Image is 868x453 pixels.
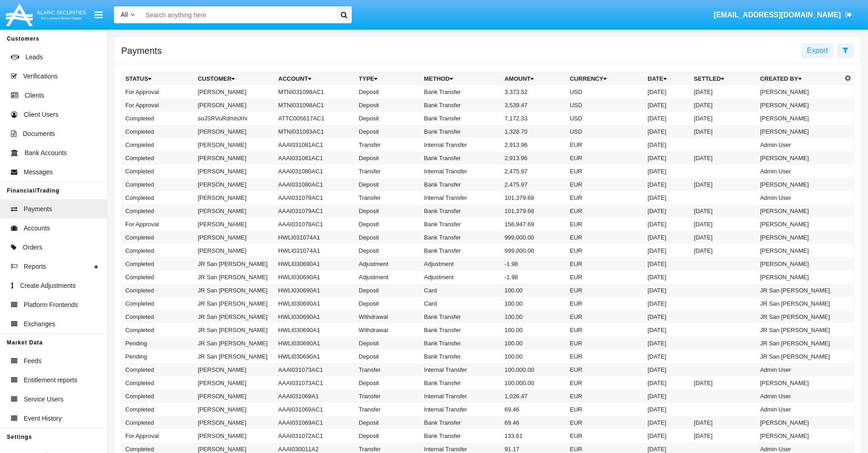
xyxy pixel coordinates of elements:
[194,363,275,376] td: [PERSON_NAME]
[194,218,275,231] td: [PERSON_NAME]
[644,390,690,403] td: [DATE]
[421,244,501,257] td: Bank Transfer
[756,191,842,204] td: Admin User
[355,151,420,165] td: Deposit
[690,376,756,390] td: [DATE]
[756,271,842,284] td: [PERSON_NAME]
[566,403,644,416] td: EUR
[644,323,690,337] td: [DATE]
[644,99,690,112] td: [DATE]
[194,99,275,112] td: [PERSON_NAME]
[644,337,690,350] td: [DATE]
[501,218,566,231] td: 156,947.69
[5,1,87,28] img: Logo image
[566,376,644,390] td: EUR
[122,416,194,429] td: Completed
[501,257,566,271] td: -1.98
[421,363,501,376] td: Internal Transfer
[501,429,566,443] td: 133.61
[644,151,690,165] td: [DATE]
[756,337,842,350] td: JR San [PERSON_NAME]
[566,138,644,151] td: EUR
[275,244,355,257] td: HWLI031074A1
[644,85,690,99] td: [DATE]
[501,403,566,416] td: 69.46
[644,191,690,204] td: [DATE]
[275,271,355,284] td: HWLI030690A1
[501,271,566,284] td: -1.98
[275,376,355,390] td: AAAI031073AC1
[355,178,420,191] td: Deposit
[24,319,55,329] span: Exchanges
[714,11,841,19] span: [EMAIL_ADDRESS][DOMAIN_NAME]
[756,99,842,112] td: [PERSON_NAME]
[644,284,690,297] td: [DATE]
[566,112,644,125] td: USD
[756,350,842,363] td: JR San [PERSON_NAME]
[355,376,420,390] td: Deposit
[501,363,566,376] td: 100,000.00
[23,72,57,81] span: Verifications
[355,244,420,257] td: Deposit
[501,350,566,363] td: 100.00
[756,297,842,310] td: JR San [PERSON_NAME]
[122,390,194,403] td: Completed
[194,323,275,337] td: JR San [PERSON_NAME]
[501,178,566,191] td: 2,475.97
[644,125,690,138] td: [DATE]
[566,271,644,284] td: EUR
[122,429,194,443] td: For Approval
[501,191,566,204] td: 101,379.68
[194,350,275,363] td: JR San [PERSON_NAME]
[690,204,756,218] td: [DATE]
[756,429,842,443] td: [PERSON_NAME]
[756,310,842,323] td: JR San [PERSON_NAME]
[122,323,194,337] td: Completed
[644,403,690,416] td: [DATE]
[275,363,355,376] td: AAAI031073AC1
[23,243,42,252] span: Orders
[421,376,501,390] td: Bank Transfer
[421,112,501,125] td: Bank Transfer
[121,11,128,18] span: All
[756,72,842,86] th: Created By
[194,138,275,151] td: [PERSON_NAME]
[275,85,355,99] td: MTNI031098AC1
[194,165,275,178] td: [PERSON_NAME]
[566,390,644,403] td: EUR
[566,125,644,138] td: USD
[421,99,501,112] td: Bank Transfer
[421,165,501,178] td: Internal Transfer
[421,204,501,218] td: Bank Transfer
[194,178,275,191] td: [PERSON_NAME]
[644,165,690,178] td: [DATE]
[756,112,842,125] td: [PERSON_NAME]
[566,284,644,297] td: EUR
[355,416,420,429] td: Deposit
[275,204,355,218] td: AAAI031079AC1
[690,99,756,112] td: [DATE]
[122,85,194,99] td: For Approval
[421,151,501,165] td: Bank Transfer
[275,310,355,323] td: HWLI030690A1
[355,257,420,271] td: Adjustment
[690,218,756,231] td: [DATE]
[756,178,842,191] td: [PERSON_NAME]
[566,429,644,443] td: EUR
[275,323,355,337] td: HWLI030690A1
[421,178,501,191] td: Bank Transfer
[194,284,275,297] td: JR San [PERSON_NAME]
[275,284,355,297] td: HWLI030690A1
[756,204,842,218] td: [PERSON_NAME]
[194,376,275,390] td: [PERSON_NAME]
[756,244,842,257] td: [PERSON_NAME]
[644,231,690,244] td: [DATE]
[122,125,194,138] td: Completed
[644,363,690,376] td: [DATE]
[566,297,644,310] td: EUR
[122,72,194,86] th: Status
[566,323,644,337] td: EUR
[24,375,77,385] span: Entitlement reports
[421,85,501,99] td: Bank Transfer
[644,376,690,390] td: [DATE]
